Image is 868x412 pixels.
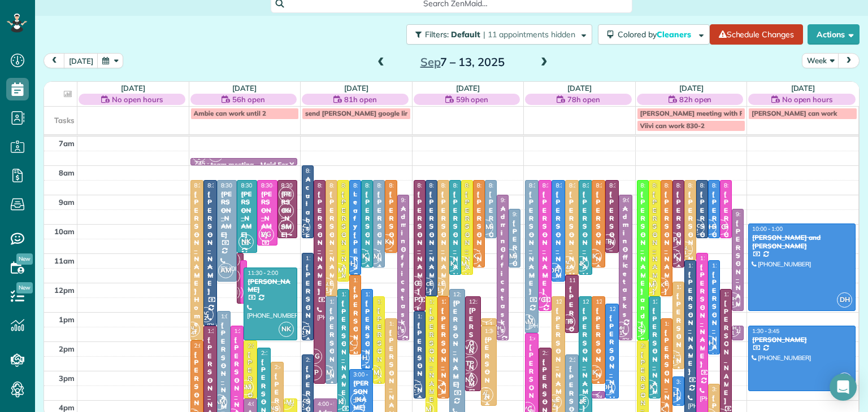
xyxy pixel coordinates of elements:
[207,182,235,189] span: 8:30 - 1:30
[296,401,310,411] small: 2
[582,190,589,296] div: [PERSON_NAME]
[376,190,381,296] div: [PERSON_NAME]
[666,233,681,248] span: TP
[279,322,294,337] span: NK
[279,220,294,235] span: SM
[54,227,75,236] span: 10am
[710,24,803,45] a: Schedule Changes
[319,284,333,295] small: 4
[353,190,358,336] div: Leafy [PERSON_NAME]
[528,190,535,296] div: [PERSON_NAME]
[329,306,334,412] div: [PERSON_NAME]
[724,182,754,189] span: 8:30 - 10:30
[317,190,322,296] div: [PERSON_NAME]
[802,53,839,68] button: Week
[713,220,728,235] span: VG
[305,176,310,330] div: Aculabs Ft [US_STATE]
[476,190,481,296] div: [PERSON_NAME]
[664,190,669,296] div: [PERSON_NAME]
[16,253,33,265] span: New
[261,182,292,189] span: 8:30 - 10:45
[189,325,196,331] span: AL
[791,84,815,93] a: [DATE]
[232,84,257,93] a: [DATE]
[574,395,589,410] span: NK
[207,190,214,296] div: [PERSON_NAME]
[642,380,657,395] span: NK
[477,182,507,189] span: 8:30 - 11:30
[462,356,478,371] span: TP
[568,285,575,391] div: [PERSON_NAME]
[279,187,294,202] span: TP
[555,306,562,412] div: [PERSON_NAME]
[676,182,707,189] span: 8:30 - 11:30
[567,84,592,93] a: [DATE]
[435,280,441,287] span: AL
[583,182,613,189] span: 8:30 - 11:45
[488,190,493,296] div: [PERSON_NAME]
[394,325,402,331] span: MH
[441,306,446,412] div: [PERSON_NAME]
[483,390,489,396] span: AL
[555,182,586,189] span: 8:30 - 12:00
[468,306,478,396] div: [PERSON_NAME]
[555,190,562,296] div: [PERSON_NAME]
[491,328,505,339] small: 1
[279,203,294,218] span: IK
[341,291,372,298] span: 12:15 - 4:30
[547,401,561,411] small: 4
[838,53,860,68] button: next
[688,190,693,296] div: [PERSON_NAME]
[407,276,422,291] span: VG
[465,182,496,189] span: 8:30 - 11:45
[670,353,676,360] span: AL
[569,356,596,363] span: 2:30 - 5:30
[194,182,222,189] span: 8:30 - 2:00
[555,298,586,305] span: 12:30 - 4:30
[561,262,575,273] small: 4
[44,53,65,68] button: prev
[261,190,274,239] div: [PERSON_NAME]
[364,299,370,405] div: [PERSON_NAME]
[641,182,668,189] span: 8:30 - 2:00
[711,190,717,296] div: [PERSON_NAME]
[483,29,575,40] span: | 11 appointments hidden
[569,277,600,284] span: 11:45 - 1:45
[238,234,254,249] span: NK
[688,262,719,269] span: 11:15 - 5:15
[305,263,310,369] div: [PERSON_NAME]
[192,153,206,164] small: 1
[199,313,213,324] small: 2
[666,249,681,264] span: NK
[723,190,728,296] div: [PERSON_NAME]
[296,226,310,236] small: 2
[342,336,358,351] span: IK
[220,190,234,239] div: [PERSON_NAME]
[574,256,589,271] span: NK
[401,205,406,335] div: Admin Office tasks
[296,328,310,339] small: 2
[319,365,334,380] span: AM
[688,270,693,376] div: [PERSON_NAME]
[341,190,346,296] div: [PERSON_NAME]
[479,393,493,404] small: 4
[306,167,336,174] span: 8:00 - 10:30
[247,278,294,294] div: [PERSON_NAME]
[418,313,445,320] span: 1:00 - 4:00
[676,283,707,291] span: 12:00 - 3:00
[451,29,481,40] span: Default
[546,263,562,278] span: DH
[630,322,645,337] span: VS
[700,263,705,369] div: [PERSON_NAME]
[700,190,705,296] div: [PERSON_NAME]
[238,380,254,395] span: SM
[420,55,441,69] span: Sep
[600,234,615,249] span: TP
[494,325,502,331] span: MH
[676,378,704,385] span: 3:15 - 4:15
[376,306,381,412] div: [PERSON_NAME]
[736,211,763,218] span: 9:30 - 1:00
[417,190,422,296] div: [PERSON_NAME]
[665,182,695,189] span: 8:30 - 12:30
[270,405,276,411] span: AL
